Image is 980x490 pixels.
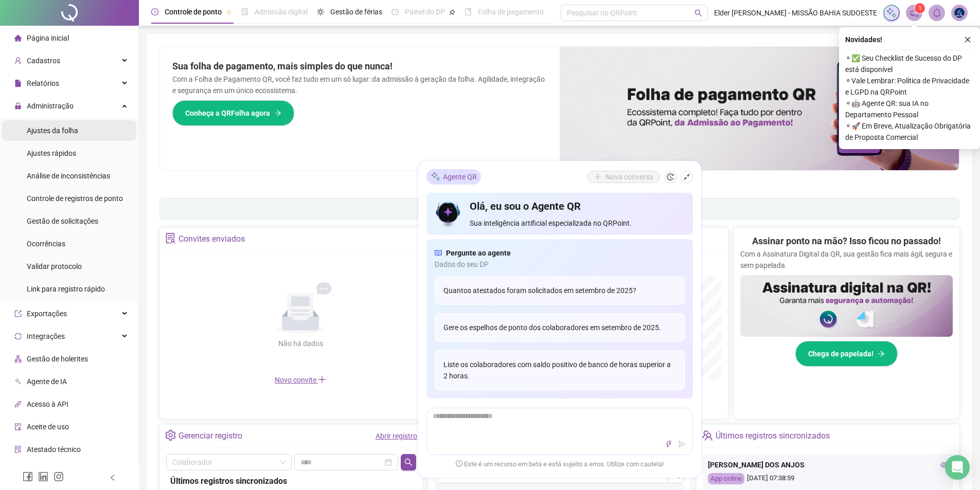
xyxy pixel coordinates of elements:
button: Conheça a QRFolha agora [172,100,294,126]
span: Integrações [27,332,65,340]
span: solution [14,446,22,453]
div: Últimos registros sincronizados [716,427,830,445]
button: thunderbolt [663,438,675,450]
h4: Olá, eu sou o Agente QR [470,199,684,213]
span: exclamation-circle [456,460,462,467]
span: file [14,80,22,87]
span: search [694,9,702,17]
span: Link para registro rápido [27,285,105,293]
span: Aceite de uso [27,423,69,431]
span: ⚬ 🤖 Agente QR: sua IA no Departamento Pessoal [845,98,974,120]
span: Chega de papelada! [808,348,874,359]
span: Página inicial [27,34,69,42]
div: [PERSON_NAME] DOS ANJOS [708,459,948,470]
div: Agente QR [426,169,481,185]
button: Nova conversa [587,171,660,183]
span: Ajustes rápidos [27,149,76,157]
img: banner%2F02c71560-61a6-44d4-94b9-c8ab97240462.png [740,275,953,337]
span: Agente de IA [27,377,67,386]
span: book [465,8,472,15]
span: Novidades ! [845,34,882,45]
span: home [14,34,22,42]
span: Administração [27,102,74,110]
span: Acesso à API [27,400,68,408]
span: history [667,173,674,180]
img: sparkle-icon.fc2bf0ac1784a2077858766a79e2daf3.svg [431,171,441,182]
button: send [676,438,688,450]
span: Novo convite [275,376,326,384]
span: search [404,458,413,466]
span: Dados do seu DP [435,259,685,270]
span: Validar protocolo [27,262,82,270]
span: Este é um recurso em beta e está sujeito a erros. Utilize com cautela! [456,459,664,469]
span: ⚬ 🚀 Em Breve, Atualização Obrigatória de Proposta Comercial [845,120,974,143]
span: api [14,401,22,408]
span: instagram [54,471,64,482]
span: close [964,36,971,43]
span: pushpin [449,9,455,15]
span: read [435,247,442,259]
span: Admissão digital [255,8,308,16]
p: Com a Folha de Pagamento QR, você faz tudo em um só lugar: da admissão à geração da folha. Agilid... [172,74,547,96]
span: 1 [918,5,922,12]
span: Sua inteligência artificial especializada no QRPoint. [470,217,684,229]
span: Controle de registros de ponto [27,194,123,203]
span: shrink [683,173,690,180]
span: Conheça a QRFolha agora [185,107,270,119]
span: notification [910,8,919,17]
div: Gere os espelhos de ponto dos colaboradores em setembro de 2025. [435,313,685,342]
span: audit [14,423,22,430]
span: Análise de inconsistências [27,172,110,180]
span: solution [165,233,176,244]
h2: Assinar ponto na mão? Isso ficou no passado! [752,234,941,248]
span: Gestão de férias [330,8,382,16]
p: Com a Assinatura Digital da QR, sua gestão fica mais ágil, segura e sem papelada. [740,248,953,271]
div: App online [708,473,744,485]
span: clock-circle [151,8,158,15]
span: eye [940,461,948,468]
div: Gerenciar registro [179,427,242,445]
span: apartment [14,355,22,362]
span: Ajustes da folha [27,126,78,135]
sup: 1 [915,3,925,13]
span: Painel do DP [405,8,445,16]
span: user-add [14,57,22,64]
span: linkedin [38,471,48,482]
div: Open Intercom Messenger [945,455,970,480]
span: ⚬ Vale Lembrar: Política de Privacidade e LGPD na QRPoint [845,75,974,98]
span: dashboard [391,8,399,15]
span: arrow-right [878,350,885,357]
span: Ocorrências [27,240,65,248]
div: Não há dados [253,338,348,349]
span: Pergunte ao agente [446,247,511,259]
img: sparkle-icon.fc2bf0ac1784a2077858766a79e2daf3.svg [886,7,897,19]
span: sun [317,8,324,15]
span: bell [932,8,941,17]
span: sync [14,333,22,340]
button: Chega de papelada! [795,341,898,367]
span: export [14,310,22,317]
span: Gestão de holerites [27,355,88,363]
div: Quantos atestados foram solicitados em setembro de 2025? [435,276,685,305]
span: plus [318,375,326,384]
div: Últimos registros sincronizados [170,475,412,487]
span: facebook [23,471,33,482]
span: Exportações [27,310,67,318]
div: Liste os colaboradores com saldo positivo de banco de horas superior a 2 horas. [435,350,685,390]
span: Cadastros [27,57,60,65]
span: team [702,430,712,441]
span: setting [165,430,176,441]
img: icon [435,199,462,229]
span: left [109,474,116,481]
span: ⚬ ✅ Seu Checklist de Sucesso do DP está disponível [845,52,974,75]
div: Convites enviados [179,230,245,248]
span: Controle de ponto [165,8,222,16]
img: banner%2F8d14a306-6205-4263-8e5b-06e9a85ad873.png [560,47,959,170]
span: arrow-right [274,110,281,117]
a: Abrir registro [376,432,417,440]
span: file-done [241,8,248,15]
span: Elder [PERSON_NAME] - MISSÃO BAHIA SUDOESTE [714,7,877,19]
span: lock [14,102,22,110]
span: Atestado técnico [27,445,81,453]
span: pushpin [226,9,232,15]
